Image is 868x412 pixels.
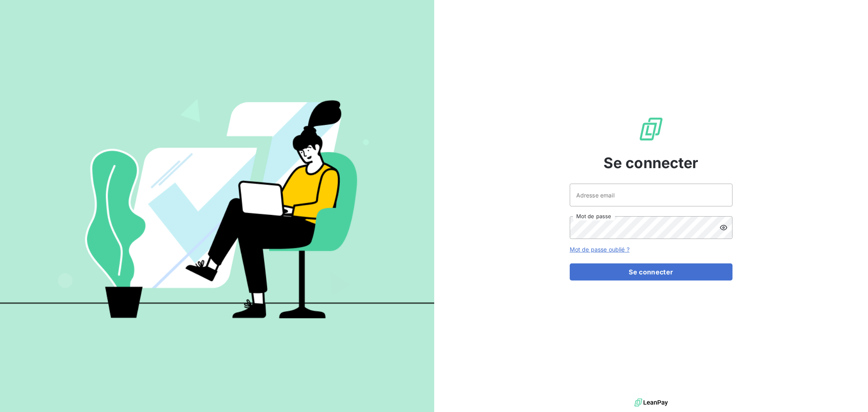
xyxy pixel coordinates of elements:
span: Se connecter [603,152,699,174]
input: placeholder [570,184,732,206]
img: Logo LeanPay [638,116,664,142]
img: logo [634,397,668,409]
a: Mot de passe oublié ? [570,246,630,253]
button: Se connecter [570,263,732,281]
